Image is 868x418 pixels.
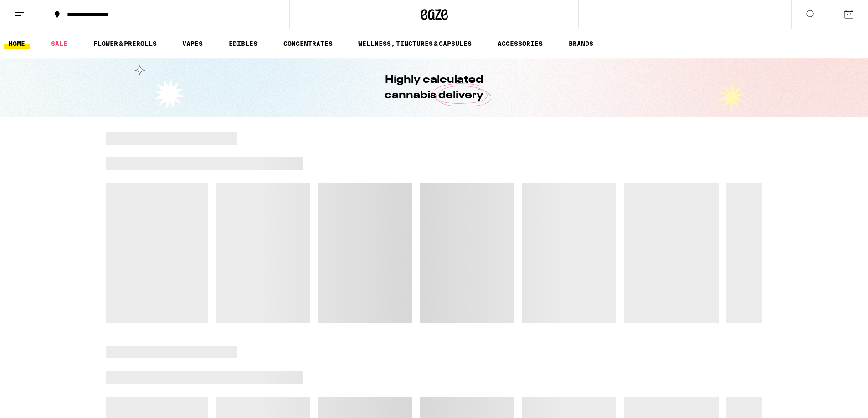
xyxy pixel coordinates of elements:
a: VAPES [178,38,207,49]
a: CONCENTRATES [279,38,337,49]
a: ACCESSORIES [493,38,547,49]
a: SALE [46,38,72,49]
a: WELLNESS, TINCTURES & CAPSULES [354,38,476,49]
a: FLOWER & PREROLLS [89,38,161,49]
a: EDIBLES [224,38,262,49]
a: HOME [4,38,30,49]
h1: Highly calculated cannabis delivery [359,72,509,103]
a: BRANDS [564,38,598,49]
